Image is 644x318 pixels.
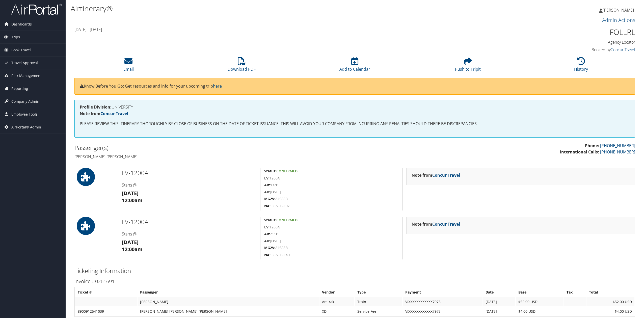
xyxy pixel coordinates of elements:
a: Concur Travel [432,221,460,227]
a: Email [123,60,134,72]
p: PLEASE REVIEW THIS ITINERARY THOROUGHLY BY CLOSE OF BUSINESS ON THE DATE OF TICKET ISSUANCE. THIS... [80,121,630,127]
th: Date [483,288,515,297]
h4: Starts @ [122,231,256,237]
strong: Profile Division: [80,104,112,110]
strong: Status: [264,169,276,173]
h4: UNIVERSITY [80,105,630,109]
strong: Status: [264,218,276,222]
h4: Booked by [501,47,635,52]
span: Book Travel [11,44,31,56]
th: Ticket # [75,288,137,297]
td: 8900912541039 [75,307,137,316]
h5: 1200A [264,176,398,181]
a: Download PDF [228,60,256,72]
strong: 12:00am [122,246,143,253]
h4: Starts @ [122,182,256,188]
strong: International Calls: [560,149,599,155]
h5: [DATE] [264,190,398,195]
a: here [213,83,222,89]
h5: 1200A [264,225,398,230]
span: Reporting [11,82,28,95]
a: Concur Travel [100,111,128,116]
h5: COACH-197 [264,203,398,208]
strong: Note from [412,172,460,178]
strong: NA: [264,203,271,208]
strong: [DATE] [122,239,139,246]
td: [PERSON_NAME] [138,297,319,306]
span: [PERSON_NAME] [603,7,634,13]
a: Push to Tripit [455,60,481,72]
span: Trips [11,31,20,43]
strong: Note from [412,221,460,227]
h4: [DATE] - [DATE] [74,27,493,32]
th: Base [516,288,564,297]
h5: [DATE] [264,238,398,244]
span: Employee Tools [11,108,38,121]
span: Company Admin [11,95,39,108]
a: [PHONE_NUMBER] [600,143,635,148]
strong: Note from [80,111,128,116]
strong: AR: [264,231,270,236]
td: Service Fee [355,307,402,316]
th: Payment [403,288,482,297]
a: Concur Travel [432,172,460,178]
strong: MG2V: [264,245,275,250]
a: Admin Actions [602,17,635,23]
strong: MG2V: [264,196,275,201]
strong: NA: [264,252,271,257]
h2: Passenger(s) [74,143,351,152]
strong: AD: [264,190,270,194]
td: Train [355,297,402,306]
span: Risk Management [11,69,42,82]
th: Type [355,288,402,297]
span: Confirmed [276,169,298,173]
strong: Phone: [585,143,599,148]
p: Know Before You Go: Get resources and info for your upcoming trip [80,83,630,90]
img: airportal-logo.png [11,3,62,15]
h4: Agency Locator [501,39,635,45]
th: Tax [564,288,586,297]
span: Travel Approval [11,57,38,69]
strong: AR: [264,182,270,187]
h3: Invoice #0261691 [74,278,635,285]
td: [DATE] [483,297,515,306]
h5: A45A5B [264,245,398,250]
h2: LV-1200A [122,169,256,177]
a: [PERSON_NAME] [599,3,639,18]
th: Total [586,288,634,297]
td: VIXXXXXXXXXXXX7973 [403,307,482,316]
h5: A45A5B [264,196,398,201]
h5: 932P [264,182,398,188]
span: Confirmed [276,218,298,222]
h1: Airtinerary® [71,3,449,14]
strong: AD: [264,238,270,243]
h2: Ticketing Information [74,267,635,275]
a: History [574,60,588,72]
span: AirPortal® Admin [11,121,41,134]
a: Add to Calendar [339,60,370,72]
span: Dashboards [11,18,32,31]
h4: [PERSON_NAME] [PERSON_NAME] [74,154,351,160]
h5: COACH-140 [264,252,398,257]
td: [DATE] [483,307,515,316]
th: Passenger [138,288,319,297]
td: [PERSON_NAME] [PERSON_NAME] [PERSON_NAME] [138,307,319,316]
strong: LV: [264,225,270,229]
td: $4.00 USD [516,307,564,316]
h1: FOLLRL [501,27,635,37]
td: Amtrak [319,297,354,306]
a: [PHONE_NUMBER] [600,149,635,155]
strong: LV: [264,176,270,180]
strong: 12:00am [122,197,143,204]
td: VIXXXXXXXXXXXX7973 [403,297,482,306]
th: Vendor [319,288,354,297]
td: XD [319,307,354,316]
td: $4.00 USD [586,307,634,316]
a: Concur Travel [611,47,635,52]
h5: 211P [264,231,398,236]
td: $52.00 USD [586,297,634,306]
td: $52.00 USD [516,297,564,306]
h2: LV-1200A [122,218,256,226]
strong: [DATE] [122,190,139,197]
